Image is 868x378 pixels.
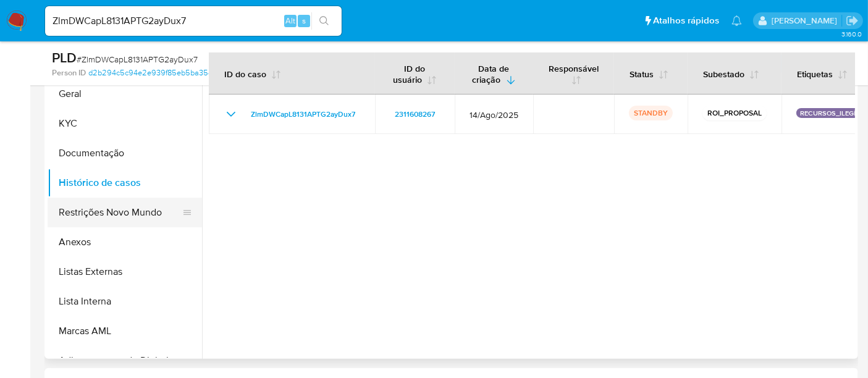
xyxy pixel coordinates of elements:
[48,316,202,346] button: Marcas AML
[48,79,202,109] button: Geral
[88,67,235,78] a: d2b294c5c94e2e939f85eb5ba354f47d
[302,15,306,27] span: s
[846,14,859,27] a: Sair
[311,12,337,30] button: search-icon
[48,346,202,376] button: Adiantamentos de Dinheiro
[48,257,202,287] button: Listas Externas
[48,138,202,168] button: Documentação
[48,227,202,257] button: Anexos
[52,67,86,78] b: Person ID
[841,29,862,39] span: 3.160.0
[772,15,841,27] p: erico.trevizan@mercadopago.com.br
[48,198,192,227] button: Restrições Novo Mundo
[285,15,295,27] span: Alt
[48,287,202,316] button: Lista Interna
[77,53,198,65] span: # ZlmDWCapL8131APTG2ayDux7
[45,13,342,29] input: Pesquise usuários ou casos...
[731,15,742,26] a: Notificações
[48,168,202,198] button: Histórico de casos
[48,109,202,138] button: KYC
[653,14,719,27] span: Atalhos rápidos
[52,48,77,67] b: PLD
